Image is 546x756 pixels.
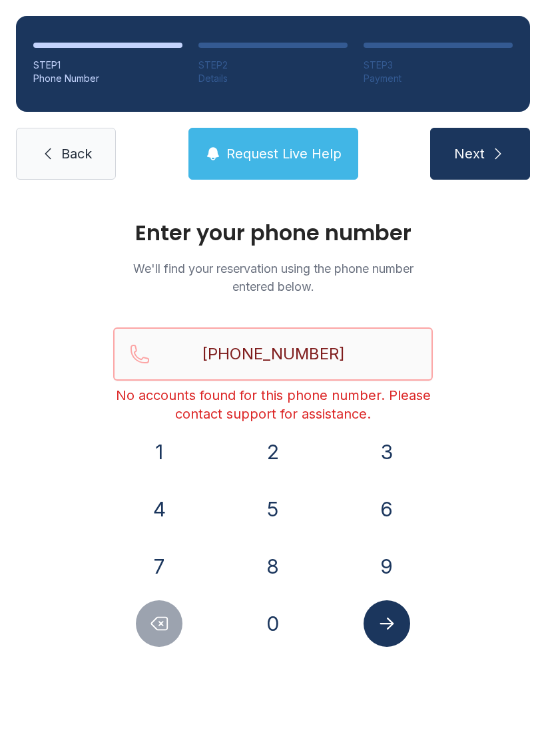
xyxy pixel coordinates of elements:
button: 4 [136,486,182,532]
p: We'll find your reservation using the phone number entered below. [113,260,433,295]
button: 7 [136,543,182,590]
div: Details [198,72,348,85]
button: Submit lookup form [364,600,410,647]
button: 1 [136,429,182,475]
button: 3 [364,429,410,475]
span: Request Live Help [226,144,342,163]
div: STEP 3 [364,59,513,72]
span: Back [61,144,92,163]
div: No accounts found for this phone number. Please contact support for assistance. [113,386,433,423]
div: STEP 1 [33,59,182,72]
div: Payment [364,72,513,85]
button: 0 [250,600,296,647]
button: 2 [250,429,296,475]
button: 6 [364,486,410,532]
button: 9 [364,543,410,590]
button: 5 [250,486,296,532]
button: Delete number [136,600,182,647]
button: 8 [250,543,296,590]
input: Reservation phone number [113,327,433,381]
div: Phone Number [33,72,182,85]
div: STEP 2 [198,59,348,72]
h1: Enter your phone number [113,222,433,244]
span: Next [454,144,485,163]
